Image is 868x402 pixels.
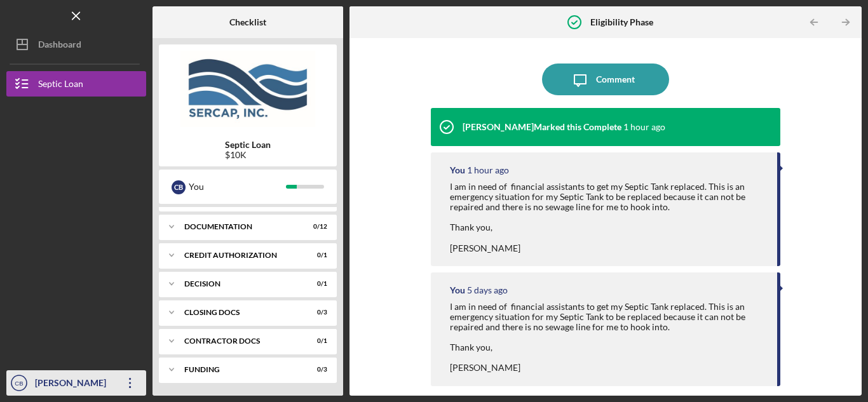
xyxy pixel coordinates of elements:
div: 0 / 1 [304,251,327,259]
div: Comment [596,64,635,95]
div: 0 / 1 [304,337,327,345]
button: Dashboard [6,32,146,57]
time: 2025-08-27 18:11 [623,122,665,132]
div: 0 / 1 [304,280,327,288]
button: Septic Loan [6,71,146,97]
button: CB[PERSON_NAME] [6,370,146,396]
div: I am in need of financial assistants to get my Septic Tank replaced. This is an emergency situati... [450,302,764,373]
div: Dashboard [38,32,81,60]
div: Decision [184,280,295,288]
div: Documentation [184,223,295,231]
div: C B [172,180,186,194]
img: Product logo [159,51,337,127]
div: You [189,176,286,198]
b: Septic Loan [225,140,271,150]
div: I am in need of financial assistants to get my Septic Tank replaced. This is an emergency situati... [450,182,764,253]
text: CB [15,380,23,387]
div: CLOSING DOCS [184,309,295,316]
div: You [450,285,465,295]
div: 0 / 3 [304,309,327,316]
div: [PERSON_NAME] [32,370,114,399]
button: Comment [542,64,669,95]
div: Septic Loan [38,71,83,100]
div: Contractor Docs [184,337,295,345]
b: Eligibility Phase [590,17,653,27]
time: 2025-08-27 18:01 [467,165,509,175]
div: 0 / 3 [304,366,327,373]
time: 2025-08-22 23:52 [467,285,508,295]
b: Checklist [229,17,266,27]
div: [PERSON_NAME] Marked this Complete [463,122,621,132]
div: CREDIT AUTHORIZATION [184,251,295,259]
div: $10K [225,150,271,160]
div: 0 / 12 [304,223,327,231]
div: You [450,165,465,175]
div: Funding [184,366,295,373]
